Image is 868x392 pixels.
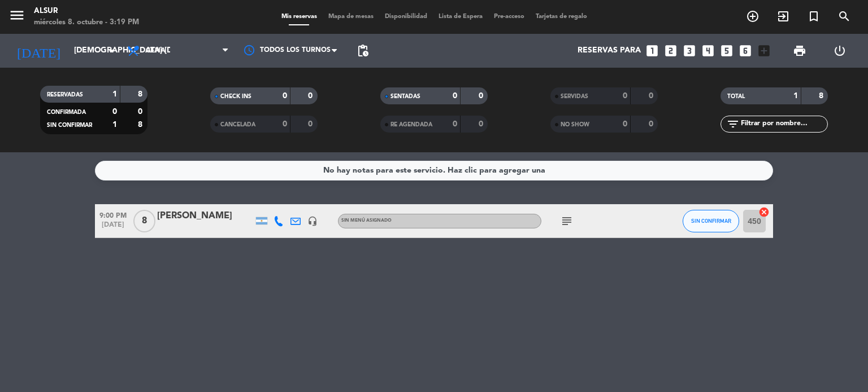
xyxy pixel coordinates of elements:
[488,14,530,20] span: Pre-acceso
[283,120,287,128] strong: 0
[390,94,420,99] span: SENTADAS
[157,209,253,223] div: [PERSON_NAME]
[138,108,145,116] strong: 0
[683,210,739,232] button: SIN CONFIRMAR
[220,94,251,99] span: CHECK INS
[530,14,593,20] span: Tarjetas de regalo
[719,43,734,58] i: looks_5
[323,164,545,177] div: No hay notas para este servicio. Haz clic para agregar una
[112,121,117,129] strong: 1
[623,120,627,128] strong: 0
[307,216,318,226] i: headset_mic
[793,92,798,100] strong: 1
[433,14,488,20] span: Lista de Espera
[726,117,740,131] i: filter_list
[283,92,287,100] strong: 0
[833,44,847,58] i: power_settings_new
[561,94,588,99] span: SERVIDAS
[560,214,574,228] i: subject
[757,43,771,58] i: add_box
[308,120,315,128] strong: 0
[105,44,119,58] i: arrow_drop_down
[8,38,68,63] i: [DATE]
[276,14,323,20] span: Mis reservas
[649,92,656,100] strong: 0
[138,121,145,129] strong: 8
[34,6,139,17] div: Alsur
[453,120,457,128] strong: 0
[138,90,145,98] strong: 8
[740,118,827,130] input: Filtrar por nombre...
[323,14,379,20] span: Mapa de mesas
[356,44,370,58] span: pending_actions
[776,10,790,23] i: exit_to_app
[8,7,25,28] button: menu
[8,7,25,24] i: menu
[112,108,117,116] strong: 0
[746,10,759,23] i: add_circle_outline
[701,43,715,58] i: looks_4
[341,218,392,223] span: Sin menú asignado
[47,92,83,98] span: RESERVADAS
[47,109,86,115] span: CONFIRMADA
[112,90,117,98] strong: 1
[453,92,457,100] strong: 0
[308,92,315,100] strong: 0
[95,208,131,221] span: 9:00 PM
[479,120,485,128] strong: 0
[95,221,131,234] span: [DATE]
[649,120,656,128] strong: 0
[623,92,627,100] strong: 0
[578,46,641,55] span: Reservas para
[727,94,745,99] span: TOTAL
[379,14,433,20] span: Disponibilidad
[682,43,697,58] i: looks_3
[34,17,139,28] div: miércoles 8. octubre - 3:19 PM
[691,218,731,224] span: SIN CONFIRMAR
[793,44,806,58] span: print
[819,92,826,100] strong: 8
[758,206,770,218] i: cancel
[47,122,92,128] span: SIN CONFIRMAR
[146,47,166,55] span: Cena
[738,43,753,58] i: looks_6
[807,10,821,23] i: turned_in_not
[479,92,485,100] strong: 0
[133,210,155,232] span: 8
[663,43,678,58] i: looks_two
[837,10,851,23] i: search
[220,122,255,127] span: CANCELADA
[561,122,589,127] span: NO SHOW
[645,43,659,58] i: looks_one
[390,122,432,127] span: RE AGENDADA
[819,34,860,68] div: LOG OUT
